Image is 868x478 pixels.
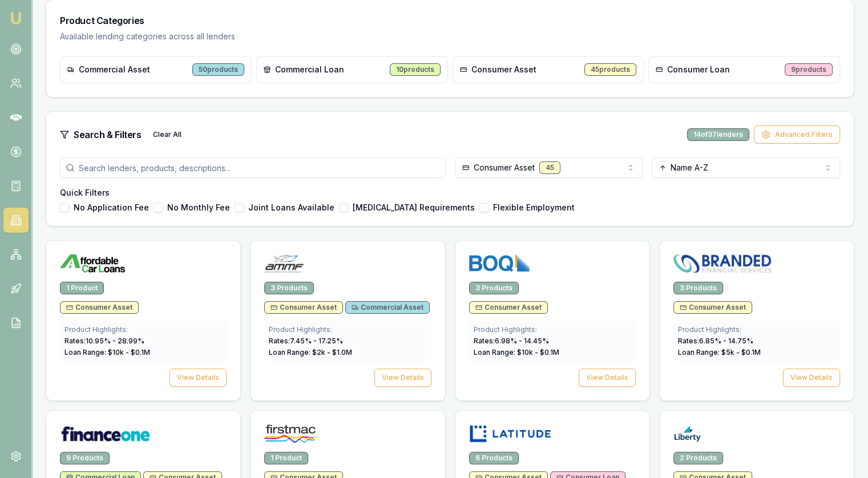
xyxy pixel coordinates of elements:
a: Affordable Car Loans logo1 ProductConsumer AssetProduct Highlights:Rates:10.95% - 28.99%Loan Rang... [46,240,241,401]
h3: Product Categories [60,14,840,27]
label: [MEDICAL_DATA] Requirements [353,204,475,212]
img: Branded Financial Services logo [673,254,771,273]
span: Consumer Asset [271,303,337,312]
a: AMMF logo3 ProductsConsumer AssetCommercial AssetProduct Highlights:Rates:7.45% - 17.25%Loan Rang... [250,240,445,401]
h4: Quick Filters [60,187,840,199]
div: 9 products [785,63,833,76]
div: Product Highlights: [269,325,426,334]
div: 1 Product [264,452,308,464]
div: 3 Products [469,282,519,294]
span: Consumer Asset [475,303,542,312]
span: Rates: 7.45 % - 17.25 % [269,337,343,345]
label: Joint Loans Available [248,204,334,212]
div: Product Highlights: [64,325,222,334]
button: View Details [169,368,227,387]
div: 50 products [192,63,244,76]
button: Advanced Filters [754,125,840,144]
button: View Details [374,368,431,387]
a: BOQ Finance logo3 ProductsConsumer AssetProduct Highlights:Rates:6.98% - 14.45%Loan Range: $10k -... [455,240,650,401]
label: Flexible Employment [493,204,575,212]
div: 45 products [584,63,636,76]
img: Latitude logo [469,424,552,443]
div: 14 of 37 lenders [687,128,749,141]
a: Branded Financial Services logo3 ProductsConsumer AssetProduct Highlights:Rates:6.85% - 14.75%Loa... [659,240,854,401]
div: 2 Products [673,452,723,464]
span: Commercial Asset [352,303,423,312]
div: Product Highlights: [474,325,631,334]
div: 3 Products [673,282,723,294]
span: Rates: 6.85 % - 14.75 % [678,337,753,345]
div: 3 Products [264,282,314,294]
img: Finance One logo [60,424,151,443]
button: View Details [783,368,840,387]
span: Rates: 10.95 % - 28.99 % [64,337,144,345]
input: Search lenders, products, descriptions... [60,157,446,178]
img: emu-icon-u.png [9,11,23,25]
span: Rates: 6.98 % - 14.45 % [474,337,549,345]
h3: Search & Filters [74,128,142,141]
div: Product Highlights: [678,325,835,334]
span: Loan Range: $ 2 k - $ 1.0 M [269,348,352,357]
img: BOQ Finance logo [469,254,530,273]
span: Consumer Asset [680,303,746,312]
div: 10 products [390,63,441,76]
span: Loan Range: $ 5 k - $ 0.1 M [678,348,761,357]
img: AMMF logo [264,254,304,273]
img: Affordable Car Loans logo [60,254,125,273]
img: Liberty logo [673,424,701,443]
p: Available lending categories across all lenders [60,31,840,42]
label: No Application Fee [74,204,149,212]
span: Loan Range: $ 10 k - $ 0.1 M [474,348,559,357]
span: Commercial Asset [79,64,150,75]
span: Consumer Asset [66,303,132,312]
div: 1 Product [60,282,104,294]
label: No Monthly Fee [167,204,230,212]
span: Consumer Loan [667,64,730,75]
img: Firstmac logo [264,424,317,443]
span: Loan Range: $ 10 k - $ 0.1 M [64,348,150,357]
button: Clear All [146,125,188,144]
div: 9 Products [60,452,110,464]
span: Commercial Loan [275,64,344,75]
button: View Details [579,368,636,387]
span: Consumer Asset [471,64,536,75]
div: 6 Products [469,452,519,464]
